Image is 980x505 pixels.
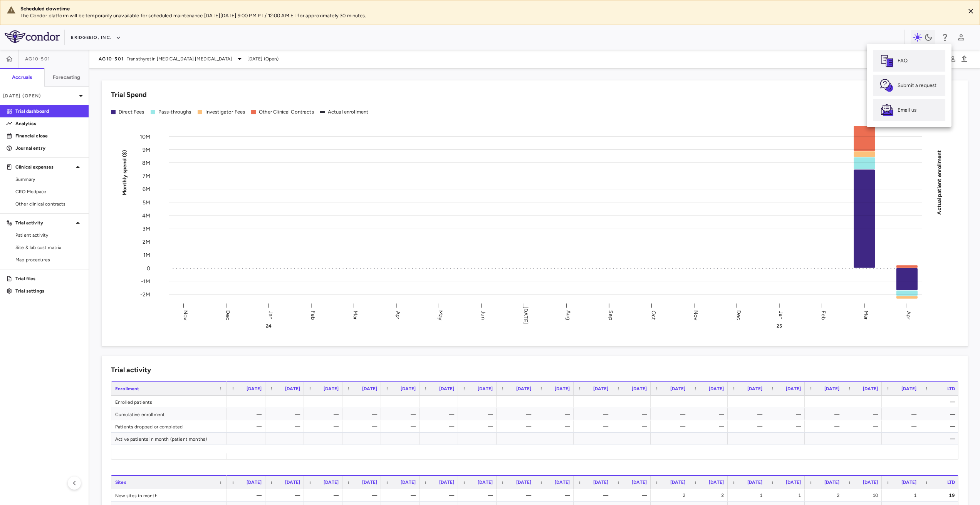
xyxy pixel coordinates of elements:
p: FAQ [898,57,908,64]
p: Email us [898,107,916,114]
p: Submit a request [898,82,936,89]
a: FAQ [873,50,945,72]
a: Email us [873,99,945,121]
a: Submit a request [873,75,945,96]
